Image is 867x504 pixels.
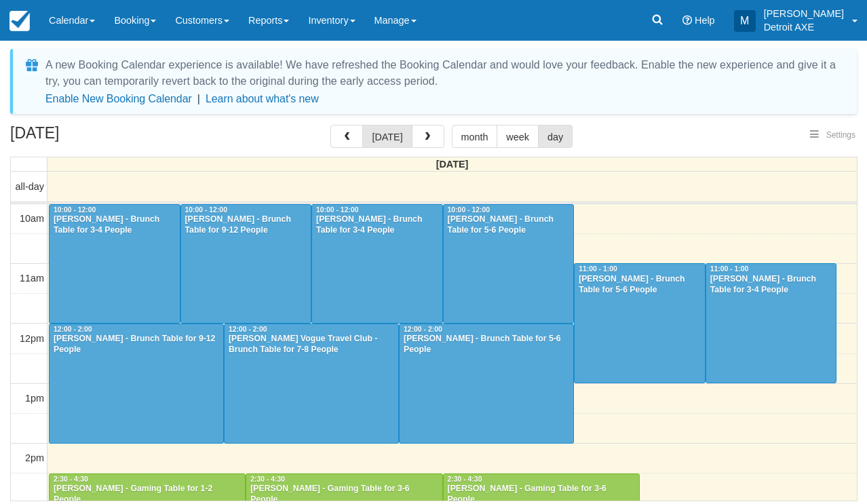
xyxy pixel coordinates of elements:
a: Learn about what's new [206,93,319,104]
div: [PERSON_NAME] - Brunch Table for 5-6 People [403,334,570,355]
span: 10am [20,213,44,224]
button: Settings [802,125,864,145]
div: [PERSON_NAME] - Brunch Table for 3-4 People [710,274,833,296]
span: 2pm [25,452,44,463]
span: 11:00 - 1:00 [710,265,749,273]
img: checkfront-main-nav-mini-logo.png [9,11,30,31]
div: [PERSON_NAME] - Brunch Table for 3-4 People [53,214,176,236]
button: week [497,125,539,148]
span: 12:00 - 2:00 [54,326,92,333]
span: Help [695,15,715,26]
span: 2:30 - 4:30 [250,476,285,483]
p: [PERSON_NAME] [764,7,844,20]
div: M [734,10,756,32]
h2: [DATE] [10,125,182,150]
a: 11:00 - 1:00[PERSON_NAME] - Brunch Table for 3-4 People [706,263,837,383]
a: 10:00 - 12:00[PERSON_NAME] - Brunch Table for 3-4 People [311,204,443,324]
a: 10:00 - 12:00[PERSON_NAME] - Brunch Table for 9-12 People [180,204,312,324]
button: day [538,125,573,148]
span: 10:00 - 12:00 [316,206,358,214]
span: 11am [20,273,44,284]
span: 10:00 - 12:00 [448,206,490,214]
a: 10:00 - 12:00[PERSON_NAME] - Brunch Table for 3-4 People [49,204,180,324]
span: 10:00 - 12:00 [185,206,227,214]
i: Help [682,16,692,25]
span: [DATE] [436,159,469,170]
span: 2:30 - 4:30 [54,476,88,483]
div: [PERSON_NAME] - Brunch Table for 3-4 People [315,214,439,236]
a: 11:00 - 1:00[PERSON_NAME] - Brunch Table for 5-6 People [574,263,706,383]
div: [PERSON_NAME] - Brunch Table for 5-6 People [578,274,701,296]
div: A new Booking Calendar experience is available! We have refreshed the Booking Calendar and would ... [45,57,841,90]
a: 12:00 - 2:00[PERSON_NAME] Vogue Travel Club - Brunch Table for 7-8 People [224,324,399,444]
p: Detroit AXE [764,20,844,34]
span: | [197,93,200,104]
span: Settings [826,130,855,140]
a: 12:00 - 2:00[PERSON_NAME] - Brunch Table for 5-6 People [399,324,574,444]
a: 12:00 - 2:00[PERSON_NAME] - Brunch Table for 9-12 People [49,324,224,444]
span: 11:00 - 1:00 [579,265,617,273]
a: 10:00 - 12:00[PERSON_NAME] - Brunch Table for 5-6 People [443,204,575,324]
span: 12:00 - 2:00 [404,326,442,333]
div: [PERSON_NAME] - Brunch Table for 9-12 People [53,334,220,355]
span: 12pm [20,333,44,344]
button: month [452,125,498,148]
span: 2:30 - 4:30 [448,476,482,483]
button: [DATE] [362,125,412,148]
div: [PERSON_NAME] Vogue Travel Club - Brunch Table for 7-8 People [228,334,395,355]
div: [PERSON_NAME] - Brunch Table for 9-12 People [185,214,308,236]
span: all-day [16,181,44,192]
button: Enable New Booking Calendar [45,92,192,106]
div: [PERSON_NAME] - Brunch Table for 5-6 People [447,214,571,236]
span: 1pm [25,393,44,404]
span: 10:00 - 12:00 [54,206,96,214]
span: 12:00 - 2:00 [229,326,267,333]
